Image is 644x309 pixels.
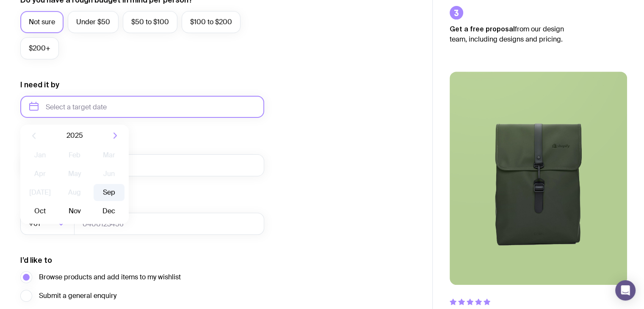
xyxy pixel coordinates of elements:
button: Apr [25,165,55,182]
span: 2025 [66,131,83,141]
button: Dec [94,203,124,220]
input: Search for option [42,213,55,235]
span: Browse products and add items to my wishlist [39,272,181,282]
label: Under $50 [68,11,119,33]
button: Jun [94,165,124,182]
div: Open Intercom Messenger [615,280,636,301]
label: $100 to $200 [182,11,240,33]
button: May [59,165,90,182]
button: Aug [59,184,90,201]
button: Mar [94,147,124,164]
strong: Get a free proposal [450,25,515,33]
button: Sep [94,184,124,201]
label: $200+ [20,37,59,59]
input: Select a target date [20,96,264,118]
span: +61 [29,213,42,235]
label: I’d like to [20,255,52,265]
label: I need it by [20,80,59,90]
button: Feb [59,147,90,164]
div: Search for option [20,213,75,235]
button: [DATE] [25,184,55,201]
button: Jan [25,147,55,164]
label: Not sure [20,11,64,33]
button: Nov [59,203,90,220]
input: 0400123456 [74,213,264,235]
span: Submit a general enquiry [39,291,116,301]
input: you@email.com [20,154,264,176]
label: $50 to $100 [123,11,177,33]
button: Oct [25,203,55,220]
p: from our design team, including designs and pricing. [450,24,577,45]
